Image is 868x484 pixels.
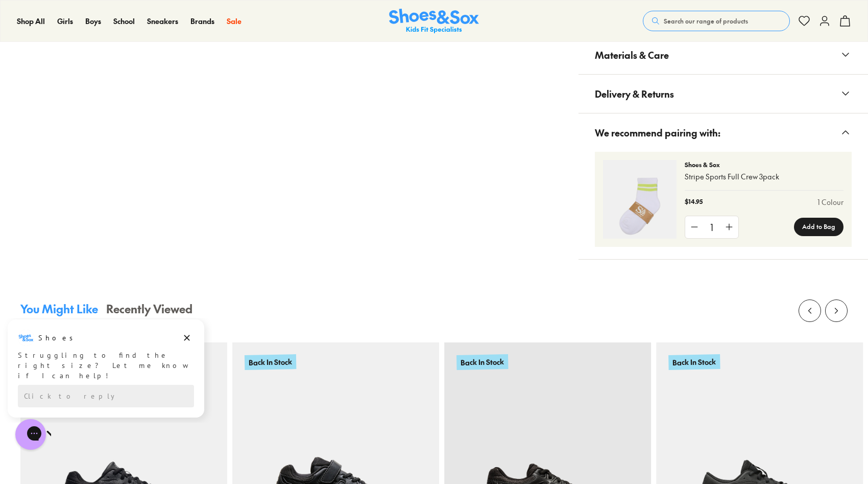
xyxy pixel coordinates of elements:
[106,301,192,320] button: Recently Viewed
[147,16,178,27] a: Sneakers
[8,12,204,63] div: Message from Shoes. Struggling to find the right size? Let me know if I can help!
[595,79,674,109] span: Delivery & Returns
[57,16,73,27] a: Girls
[57,16,73,26] span: Girls
[685,171,843,182] p: Stripe Sports Full Crew 3pack
[18,32,194,63] div: Struggling to find the right size? Let me know if I can help!
[578,113,868,152] button: We recommend pairing with:
[595,40,669,70] span: Materials & Care
[794,218,843,236] button: Add to Bag
[113,16,135,26] span: School
[227,16,242,27] a: Sale
[17,16,45,26] span: Shop All
[643,11,790,31] button: Search our range of products
[389,9,479,34] img: SNS_Logo_Responsive.svg
[578,75,868,113] button: Delivery & Returns
[595,118,720,148] span: We recommend pairing with:
[704,216,720,238] div: 1
[20,301,98,320] button: You Might Like
[17,16,45,27] a: Shop All
[180,13,194,27] button: Dismiss campaign
[190,16,214,26] span: Brands
[685,197,703,208] p: $14.95
[685,160,843,169] p: Shoes & Sox
[668,354,720,370] p: Back In Stock
[389,9,479,34] a: Shoes & Sox
[18,67,194,89] div: Reply to the campaigns
[10,416,51,453] iframe: Gorgias live chat messenger
[147,16,178,26] span: Sneakers
[245,354,296,370] p: Back In Stock
[578,36,868,74] button: Materials & Care
[8,2,204,100] div: Campaign message
[456,354,508,370] p: Back In Stock
[227,16,242,26] span: Sale
[603,160,677,239] img: 4-493186_1
[38,15,79,25] h3: Shoes
[664,16,748,26] span: Search our range of products
[85,16,101,26] span: Boys
[18,12,34,28] img: Shoes logo
[190,16,214,27] a: Brands
[817,197,843,208] a: 1 Colour
[113,16,135,27] a: School
[85,16,101,27] a: Boys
